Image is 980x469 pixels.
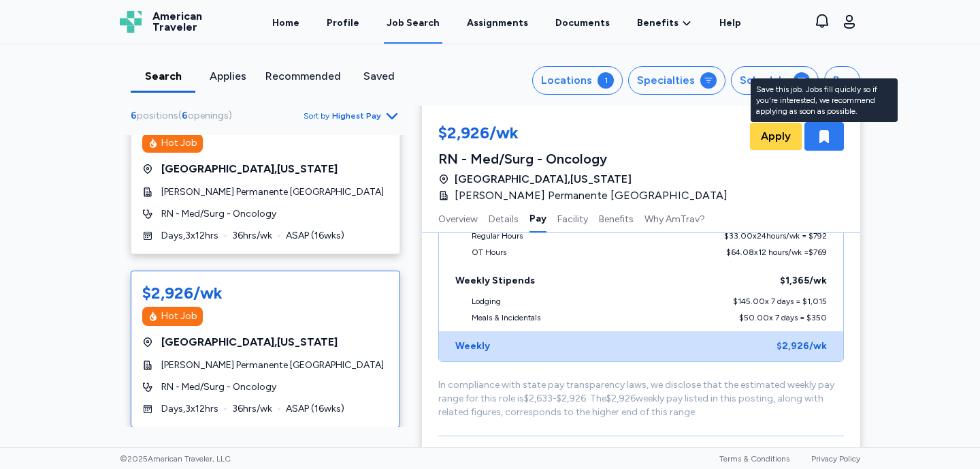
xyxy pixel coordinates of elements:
[724,230,827,241] div: $33.00 x 24 hours/wk = $792
[131,110,137,121] span: 6
[161,380,276,394] span: RN - Med/Surg - Oncology
[731,66,819,95] button: Schedule
[286,402,344,416] span: ASAP ( 16 wks)
[811,454,860,464] a: Privacy Policy
[438,122,736,147] div: $2,926/wk
[120,453,231,464] span: © 2025 American Traveler, LLC
[136,68,190,85] div: Search
[161,161,338,177] span: [GEOGRAPHIC_DATA] , [US_STATE]
[152,11,202,33] span: American Traveler
[182,110,188,121] span: 6
[455,274,535,288] div: Weekly Stipends
[529,204,546,232] button: Pay
[719,454,789,464] a: Terms & Conditions
[739,312,827,323] div: $50.00 x 7 days = $350
[628,66,725,95] button: Specialties
[438,149,736,168] div: RN - Med/Surg - Oncology
[161,402,218,416] span: Days , 3 x 12 hrs
[232,229,272,243] span: 36 hrs/wk
[387,16,440,30] div: Job Search
[472,230,523,241] div: Regular Hours
[824,66,860,95] button: Pay
[761,128,791,145] span: Apply
[455,339,490,353] div: Weekly
[455,171,632,187] span: [GEOGRAPHIC_DATA] , [US_STATE]
[286,229,344,243] span: ASAP ( 16 wks)
[780,274,827,288] div: $1,365 /wk
[472,296,501,307] div: Lodging
[352,68,406,85] div: Saved
[489,204,519,232] button: Details
[599,204,634,232] button: Benefits
[384,1,442,44] a: Job Search
[265,68,341,85] div: Recommended
[472,247,506,258] div: OT Hours
[733,296,827,307] div: $145.00 x 7 days = $1,015
[131,109,238,123] div: ( )
[201,68,255,85] div: Applies
[137,110,178,121] span: positions
[455,187,728,204] span: [PERSON_NAME] Permanente [GEOGRAPHIC_DATA]
[637,16,679,30] span: Benefits
[161,359,384,372] span: [PERSON_NAME] Permanente [GEOGRAPHIC_DATA]
[557,204,588,232] button: Facility
[644,204,705,232] button: Why AmTrav?
[120,11,142,33] img: Logo
[777,339,827,353] div: $2,926 /wk
[161,309,197,323] div: Hot Job
[756,84,892,117] div: Save this job. Jobs fill quickly so if you're interested, we recommend applying as soon as possible.
[541,72,592,89] div: Locations
[232,402,272,416] span: 36 hrs/wk
[161,136,197,150] div: Hot Job
[161,207,276,221] span: RN - Med/Surg - Oncology
[740,72,788,89] div: Schedule
[750,123,802,150] button: Apply
[833,72,851,89] div: Pay
[142,282,223,304] div: $2,926/wk
[637,72,695,89] div: Specialties
[304,110,329,121] span: Sort by
[188,110,229,121] span: openings
[637,16,692,30] a: Benefits
[438,204,478,232] button: Overview
[726,247,827,258] div: $64.08 x 12 hours/wk = $769
[532,66,623,95] button: Locations1
[161,229,218,243] span: Days , 3 x 12 hrs
[438,378,844,419] div: In compliance with state pay transparency laws, we disclose that the estimated weekly pay range f...
[598,72,614,89] div: 1
[332,110,381,121] span: Highest Pay
[161,185,384,199] span: [PERSON_NAME] Permanente [GEOGRAPHIC_DATA]
[304,108,400,124] button: Sort byHighest Pay
[472,312,540,323] div: Meals & Incidentals
[161,334,338,350] span: [GEOGRAPHIC_DATA] , [US_STATE]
